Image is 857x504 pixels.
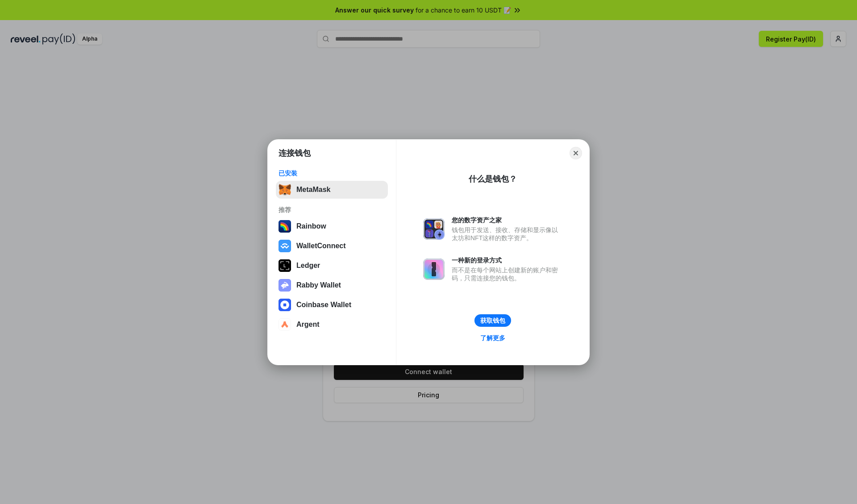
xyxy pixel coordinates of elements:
[276,257,388,275] button: Ledger
[296,186,330,194] div: MetaMask
[296,222,326,230] div: Rainbow
[452,266,562,282] div: 而不是在每个网站上创建新的账户和密码，只需连接您的钱包。
[279,169,385,177] div: 已安装
[279,220,291,233] img: svg+xml,%3Csvg%20width%3D%22120%22%20height%3D%22120%22%20viewBox%3D%220%200%20120%20120%22%20fil...
[423,218,445,240] img: svg+xml,%3Csvg%20xmlns%3D%22http%3A%2F%2Fwww.w3.org%2F2000%2Fsvg%22%20fill%3D%22none%22%20viewBox...
[570,147,582,159] button: Close
[296,242,346,250] div: WalletConnect
[279,206,385,214] div: 推荐
[279,299,291,311] img: svg+xml,%3Csvg%20width%3D%2228%22%20height%3D%2228%22%20viewBox%3D%220%200%2028%2028%22%20fill%3D...
[296,321,320,329] div: Argent
[276,316,388,333] button: Argent
[279,259,291,272] img: svg+xml,%3Csvg%20xmlns%3D%22http%3A%2F%2Fwww.w3.org%2F2000%2Fsvg%22%20width%3D%2228%22%20height%3...
[296,262,320,270] div: Ledger
[452,256,562,264] div: 一种新的登录方式
[423,258,445,280] img: svg+xml,%3Csvg%20xmlns%3D%22http%3A%2F%2Fwww.w3.org%2F2000%2Fsvg%22%20fill%3D%22none%22%20viewBox...
[296,301,351,309] div: Coinbase Wallet
[276,296,388,314] button: Coinbase Wallet
[452,216,562,224] div: 您的数字资产之家
[279,318,291,331] img: svg+xml,%3Csvg%20width%3D%2228%22%20height%3D%2228%22%20viewBox%3D%220%200%2028%2028%22%20fill%3D...
[279,183,291,196] img: svg+xml,%3Csvg%20fill%3D%22none%22%20height%3D%2233%22%20viewBox%3D%220%200%2035%2033%22%20width%...
[276,276,388,294] button: Rabby Wallet
[279,148,311,158] h1: 连接钱包
[480,317,505,325] div: 获取钱包
[296,281,341,289] div: Rabby Wallet
[276,181,388,199] button: MetaMask
[474,314,511,327] button: 获取钱包
[469,174,517,184] div: 什么是钱包？
[276,237,388,255] button: WalletConnect
[279,240,291,252] img: svg+xml,%3Csvg%20width%3D%2228%22%20height%3D%2228%22%20viewBox%3D%220%200%2028%2028%22%20fill%3D...
[480,334,505,342] div: 了解更多
[452,226,562,242] div: 钱包用于发送、接收、存储和显示像以太坊和NFT这样的数字资产。
[276,217,388,235] button: Rainbow
[475,332,511,344] a: 了解更多
[279,279,291,292] img: svg+xml,%3Csvg%20xmlns%3D%22http%3A%2F%2Fwww.w3.org%2F2000%2Fsvg%22%20fill%3D%22none%22%20viewBox...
